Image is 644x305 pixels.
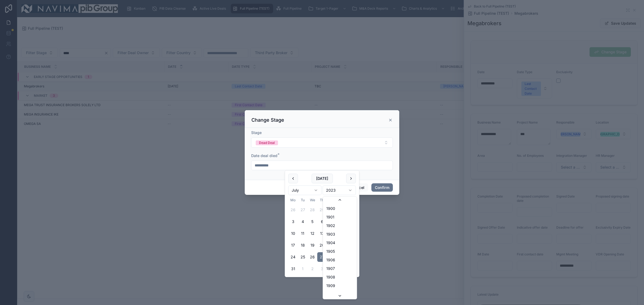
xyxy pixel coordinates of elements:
span: 1910 [326,292,334,297]
span: 1905 [326,249,335,254]
span: 1906 [326,257,335,263]
span: 1909 [326,283,335,288]
span: 1900 [326,206,335,211]
span: 1901 [326,214,334,220]
span: 1904 [326,240,335,246]
span: 1908 [326,274,335,280]
span: 1903 [326,232,335,237]
span: 1902 [326,223,335,228]
span: 1907 [326,266,335,271]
